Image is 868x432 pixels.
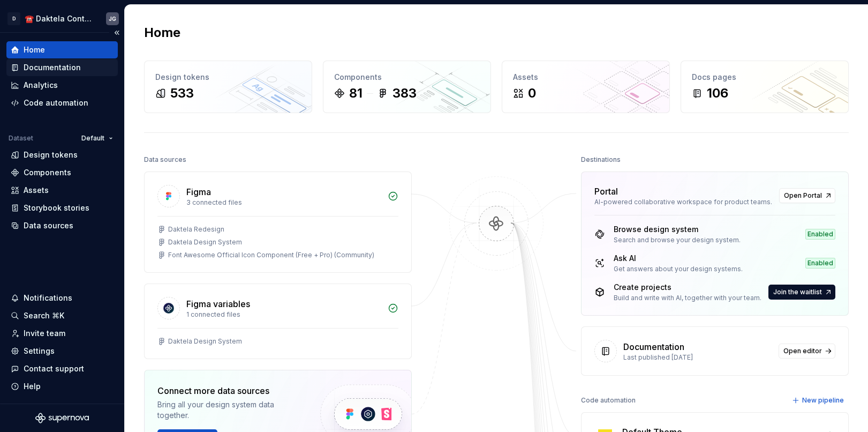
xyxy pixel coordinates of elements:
[784,191,822,200] span: Open Portal
[6,59,118,76] a: Documentation
[7,12,20,25] div: D
[155,72,301,83] div: Design tokens
[186,297,250,310] div: Figma variables
[623,353,772,362] div: Last published [DATE]
[168,238,242,247] div: Daktela Design System
[614,224,741,235] div: Browse design system
[6,217,118,234] a: Data sources
[6,307,118,324] button: Search ⌘K
[77,131,118,146] button: Default
[623,340,684,353] div: Documentation
[614,294,761,302] div: Build and write with AI, together with your team.
[24,310,64,321] div: Search ⌘K
[6,289,118,307] button: Notifications
[581,393,636,408] div: Code automation
[802,396,844,405] span: New pipeline
[779,188,835,203] a: Open Portal
[6,146,118,163] a: Design tokens
[773,288,822,296] span: Join the waitlist
[168,251,374,259] div: Font Awesome Official Icon Component (Free + Pro) (Community)
[9,134,33,143] div: Dataset
[24,203,89,213] div: Storybook stories
[6,360,118,377] button: Contact support
[334,72,480,83] div: Components
[81,134,104,143] span: Default
[186,198,381,207] div: 3 connected files
[349,85,363,102] div: 81
[805,229,835,240] div: Enabled
[6,182,118,199] a: Assets
[24,44,45,55] div: Home
[614,265,743,273] div: Get answers about your design systems.
[6,94,118,111] a: Code automation
[779,344,835,359] a: Open editor
[24,381,41,392] div: Help
[6,164,118,181] a: Components
[186,185,211,198] div: Figma
[24,167,71,178] div: Components
[692,72,837,83] div: Docs pages
[109,14,116,23] div: JG
[323,61,491,113] a: Components81383
[594,198,773,206] div: AI-powered collaborative workspace for product teams.
[157,399,302,421] div: Bring all your design system data together.
[581,152,621,167] div: Destinations
[502,61,670,113] a: Assets0
[24,80,58,91] div: Analytics
[24,185,49,196] div: Assets
[6,325,118,342] a: Invite team
[6,378,118,395] button: Help
[768,285,835,300] button: Join the waitlist
[25,13,93,24] div: ☎️ Daktela Contact Centre
[513,72,659,83] div: Assets
[681,61,849,113] a: Docs pages106
[144,61,312,113] a: Design tokens533
[24,62,81,73] div: Documentation
[6,41,118,58] a: Home
[144,172,412,273] a: Figma3 connected filesDaktela RedesignDaktela Design SystemFont Awesome Official Icon Component (...
[393,85,417,102] div: 383
[24,150,78,160] div: Design tokens
[24,363,84,374] div: Contact support
[2,7,122,30] button: D☎️ Daktela Contact CentreJG
[614,282,761,293] div: Create projects
[168,337,242,346] div: Daktela Design System
[805,258,835,269] div: Enabled
[614,236,741,244] div: Search and browse your design system.
[783,347,822,355] span: Open editor
[24,346,55,356] div: Settings
[170,85,194,102] div: 533
[24,220,73,231] div: Data sources
[144,284,412,359] a: Figma variables1 connected filesDaktela Design System
[35,413,89,423] svg: Supernova Logo
[614,253,743,264] div: Ask AI
[528,85,536,102] div: 0
[594,185,618,198] div: Portal
[6,199,118,217] a: Storybook stories
[789,393,849,408] button: New pipeline
[157,384,302,397] div: Connect more data sources
[144,152,186,167] div: Data sources
[186,310,381,319] div: 1 connected files
[24,98,88,108] div: Code automation
[6,77,118,94] a: Analytics
[6,342,118,360] a: Settings
[24,328,65,339] div: Invite team
[707,85,728,102] div: 106
[168,225,224,234] div: Daktela Redesign
[109,25,124,40] button: Collapse sidebar
[24,293,72,303] div: Notifications
[144,24,180,41] h2: Home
